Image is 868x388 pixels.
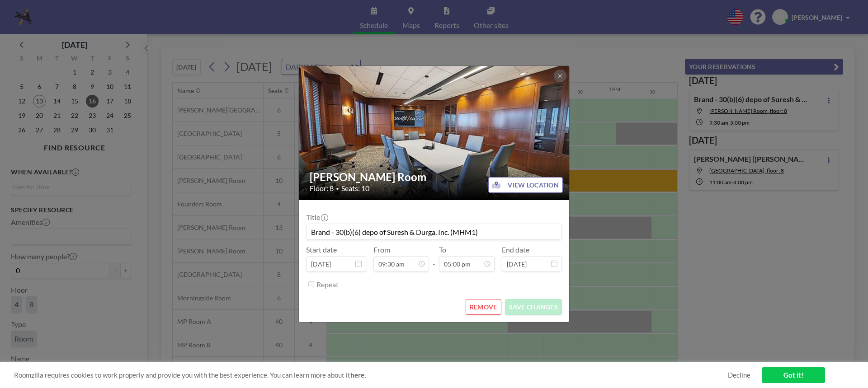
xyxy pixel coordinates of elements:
[433,248,435,268] span: -
[488,177,563,193] button: VIEW LOCATION
[336,185,339,192] span: •
[307,224,561,239] input: (No title)
[439,245,446,254] label: To
[466,299,501,315] button: REMOVE
[728,371,750,379] a: Decline
[306,213,327,222] label: Title
[341,184,369,193] span: Seats: 10
[762,367,825,383] a: Got it!
[306,245,337,254] label: Start date
[310,184,334,193] span: Floor: 8
[14,371,728,379] span: Roomzilla requires cookies to work properly and provide you with the best experience. You can lea...
[502,245,529,254] label: End date
[350,371,366,379] a: here.
[505,299,562,315] button: SAVE CHANGES
[316,280,339,289] label: Repeat
[299,31,570,235] img: 537.jpg
[373,245,390,254] label: From
[310,170,559,184] h2: [PERSON_NAME] Room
